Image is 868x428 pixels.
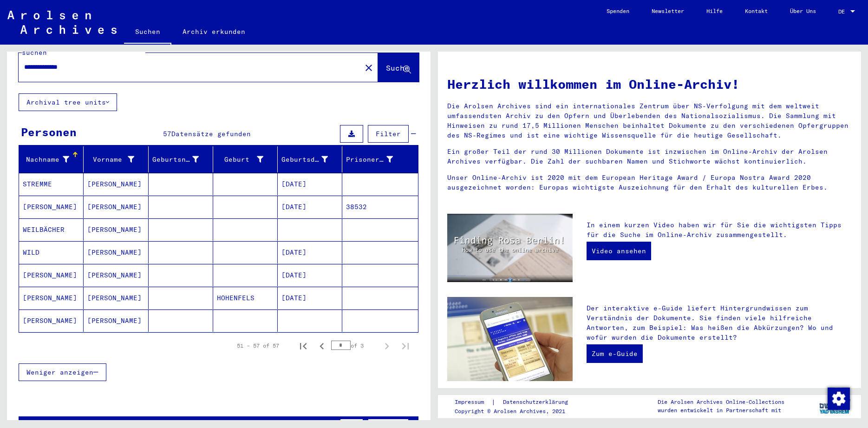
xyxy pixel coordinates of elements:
mat-cell: [PERSON_NAME] [19,287,84,309]
mat-cell: [DATE] [278,287,342,309]
p: Die Arolsen Archives sind ein internationales Zentrum über NS-Verfolgung mit dem weltweit umfasse... [447,101,852,140]
mat-cell: [PERSON_NAME] [84,173,148,195]
div: Geburtsname [152,155,199,165]
p: wurden entwickelt in Partnerschaft mit [658,406,784,415]
div: Geburtsname [152,152,213,167]
div: | [455,397,579,407]
p: Der interaktive e-Guide liefert Hintergrundwissen zum Verständnis der Dokumente. Sie finden viele... [587,303,852,342]
div: Prisoner # [346,155,392,165]
a: Suchen [124,20,171,45]
mat-header-cell: Prisoner # [342,146,418,172]
span: Weniger anzeigen [26,368,93,376]
div: Geburt‏ [217,155,263,165]
div: Geburtsdatum [281,152,342,167]
div: Geburtsdatum [281,155,328,165]
img: eguide.jpg [447,297,573,381]
button: Archival tree units [19,93,117,111]
p: Ein großer Teil der rund 30 Millionen Dokumente ist inzwischen im Online-Archiv der Arolsen Archi... [447,147,852,166]
p: Die Arolsen Archives Online-Collections [658,398,784,406]
mat-cell: [PERSON_NAME] [19,309,84,332]
button: Previous page [313,336,331,355]
span: DE [838,8,848,15]
mat-header-cell: Nachname [19,146,84,172]
mat-header-cell: Geburtsname [149,146,213,172]
button: Filter [368,125,409,143]
p: In einem kurzen Video haben wir für Sie die wichtigsten Tipps für die Suche im Online-Archiv zusa... [587,220,852,240]
mat-cell: [PERSON_NAME] [84,241,148,263]
div: Vorname [87,152,148,167]
mat-cell: 38532 [342,196,418,218]
span: Suche [386,63,409,72]
mat-cell: HOHENFELS [213,287,278,309]
mat-icon: close [363,62,374,73]
a: Archiv erkunden [171,20,256,43]
mat-header-cell: Vorname [84,146,148,172]
mat-cell: [DATE] [278,264,342,286]
mat-cell: [PERSON_NAME] [19,264,84,286]
mat-header-cell: Geburt‏ [213,146,278,172]
button: Clear [359,58,378,77]
img: Arolsen_neg.svg [7,11,117,34]
button: Last page [396,336,415,355]
mat-cell: [PERSON_NAME] [84,196,148,218]
mat-cell: [PERSON_NAME] [84,218,148,241]
a: Zum e-Guide [587,344,643,363]
mat-cell: WILD [19,241,84,263]
p: Unser Online-Archiv ist 2020 mit dem European Heritage Award / Europa Nostra Award 2020 ausgezeic... [447,173,852,192]
span: Filter [376,130,401,138]
a: Impressum [455,397,491,407]
div: 51 – 57 of 57 [237,342,279,350]
mat-cell: STREMME [19,173,84,195]
button: Suche [378,53,419,82]
a: Datenschutzerklärung [496,397,579,407]
div: Nachname [23,152,83,167]
mat-cell: [DATE] [278,173,342,195]
mat-cell: [PERSON_NAME] [84,264,148,286]
img: video.jpg [447,214,573,282]
button: Next page [378,336,396,355]
img: Zustimmung ändern [828,388,850,410]
mat-header-cell: Geburtsdatum [278,146,342,172]
span: Datensätze gefunden [171,130,251,138]
h1: Herzlich willkommen im Online-Archiv! [447,74,852,94]
div: Geburt‏ [217,152,277,167]
mat-cell: [PERSON_NAME] [84,287,148,309]
div: Personen [21,124,77,140]
mat-cell: [PERSON_NAME] [19,196,84,218]
img: yv_logo.png [817,395,852,418]
div: Prisoner # [346,152,406,167]
mat-cell: WEILBÄCHER [19,218,84,241]
div: Nachname [23,155,69,165]
div: Vorname [87,155,134,165]
mat-cell: [DATE] [278,196,342,218]
a: Video ansehen [587,242,651,260]
mat-cell: [DATE] [278,241,342,263]
span: 57 [163,130,171,138]
mat-cell: [PERSON_NAME] [84,309,148,332]
button: Weniger anzeigen [19,363,106,381]
p: Copyright © Arolsen Archives, 2021 [455,407,579,415]
button: First page [294,336,313,355]
div: of 3 [331,341,378,350]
